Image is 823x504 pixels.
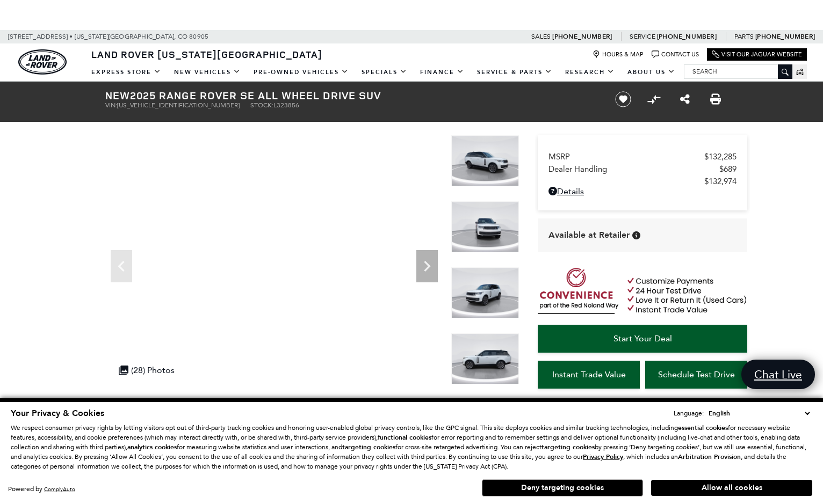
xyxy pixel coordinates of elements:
a: Specials [355,63,414,82]
strong: targeting cookies [542,443,595,451]
span: [US_STATE][GEOGRAPHIC_DATA], [75,30,176,43]
a: New Vehicles [168,63,247,82]
a: Finance [414,63,471,82]
div: Next [416,250,438,282]
strong: targeting cookies [342,443,395,451]
span: L323856 [273,101,299,109]
img: New 2025 Ostuni Pearl White LAND ROVER SE image 2 [451,135,519,186]
span: $132,285 [704,152,737,162]
a: EXPRESS STORE [85,63,168,82]
strong: functional cookies [378,433,431,442]
button: Deny targeting cookies [482,479,643,496]
a: Research [559,63,621,82]
a: [STREET_ADDRESS] • [US_STATE][GEOGRAPHIC_DATA], CO 80905 [8,33,208,40]
span: $689 [719,164,737,174]
a: Schedule Test Drive [645,361,747,389]
span: MSRP [548,152,704,162]
span: Your Privacy & Cookies [11,407,104,419]
span: Start Your Deal [613,333,672,344]
a: [PHONE_NUMBER] [657,32,717,41]
div: Powered by [8,486,75,493]
a: ComplyAuto [44,486,75,493]
div: (28) Photos [113,360,180,381]
span: Parts [734,33,754,40]
a: Dealer Handling $689 [548,164,737,174]
strong: analytics cookies [127,443,177,451]
span: Available at Retailer [548,229,630,241]
span: VIN: [105,101,117,109]
img: New 2025 Ostuni Pearl White LAND ROVER SE image 4 [451,267,519,318]
h1: 2025 Range Rover SE All Wheel Drive SUV [105,90,597,101]
img: New 2025 Ostuni Pearl White LAND ROVER SE image 5 [451,333,519,384]
iframe: Interactive Walkaround/Photo gallery of the vehicle/product [105,135,443,389]
input: Search [684,65,792,78]
a: Pre-Owned Vehicles [247,63,355,82]
span: 80905 [189,30,208,43]
a: Contact Us [652,50,699,59]
button: Allow all cookies [651,480,812,496]
button: Compare vehicle [646,91,662,107]
span: Land Rover [US_STATE][GEOGRAPHIC_DATA] [91,48,322,61]
span: [STREET_ADDRESS] • [8,30,73,43]
span: Instant Trade Value [552,369,626,379]
strong: New [105,88,130,103]
button: Save vehicle [611,91,635,108]
select: Language Select [706,408,812,419]
div: Language: [674,410,704,417]
a: Privacy Policy [583,453,623,461]
a: Start Your Deal [538,325,747,353]
nav: Main Navigation [85,63,682,82]
a: Land Rover [US_STATE][GEOGRAPHIC_DATA] [85,48,329,61]
a: Instant Trade Value [538,361,640,389]
span: Stock: [250,101,273,109]
p: We respect consumer privacy rights by letting visitors opt out of third-party tracking cookies an... [11,423,812,471]
a: Visit Our Jaguar Website [712,50,802,59]
a: Hours & Map [593,50,644,59]
a: Chat Live [741,360,815,389]
span: Schedule Test Drive [658,369,735,379]
u: Privacy Policy [583,452,623,461]
span: Service [630,33,655,40]
span: Dealer Handling [548,164,719,174]
strong: essential cookies [678,423,728,432]
img: New 2025 Ostuni Pearl White LAND ROVER SE image 3 [451,201,519,252]
img: Land Rover [18,49,67,75]
a: $132,974 [548,177,737,186]
span: Chat Live [749,367,807,382]
a: land-rover [18,49,67,75]
a: Details [548,186,737,196]
div: Vehicle is in stock and ready for immediate delivery. Due to demand, availability is subject to c... [632,231,640,239]
span: [US_VEHICLE_IDENTIFICATION_NUMBER] [117,101,240,109]
a: About Us [621,63,682,82]
a: Service & Parts [471,63,559,82]
a: Print this New 2025 Range Rover SE All Wheel Drive SUV [710,93,721,106]
a: Share this New 2025 Range Rover SE All Wheel Drive SUV [680,93,690,106]
span: CO [178,30,187,43]
a: MSRP $132,285 [548,152,737,162]
strong: Arbitration Provision [678,452,741,461]
span: $132,974 [704,177,737,186]
a: [PHONE_NUMBER] [755,32,815,41]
